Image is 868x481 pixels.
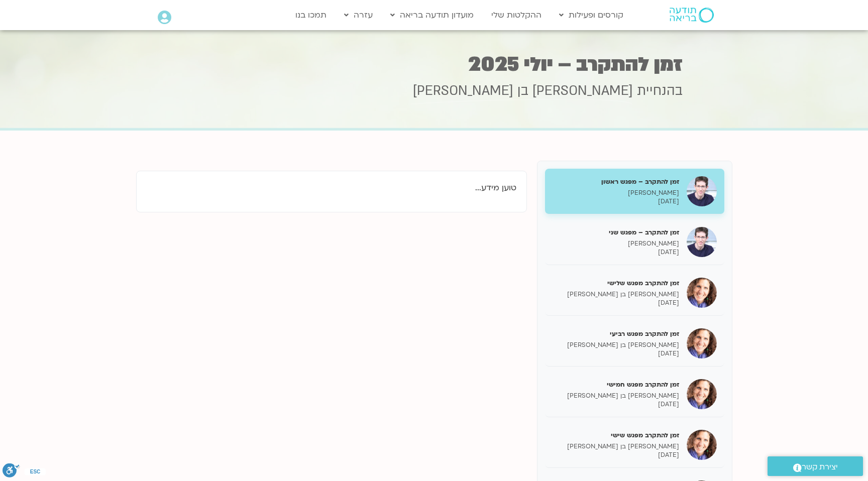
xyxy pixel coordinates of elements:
[553,197,679,206] p: [DATE]
[687,176,717,206] img: זמן להתקרב – מפגש ראשון
[553,189,679,197] p: [PERSON_NAME]
[553,442,679,451] p: [PERSON_NAME] בן [PERSON_NAME]
[802,460,838,474] span: יצירת קשר
[553,177,679,186] h5: זמן להתקרב – מפגש ראשון
[687,430,717,460] img: זמן להתקרב מפגש שישי
[553,431,679,440] h5: זמן להתקרב מפגש שישי
[670,8,714,23] img: תודעה בריאה
[768,456,863,476] a: יצירת קשר
[553,451,679,459] p: [DATE]
[553,341,679,349] p: [PERSON_NAME] בן [PERSON_NAME]
[687,328,717,358] img: זמן להתקרב מפגש רביעי
[486,6,547,25] a: ההקלטות שלי
[553,349,679,358] p: [DATE]
[290,6,332,25] a: תמכו בנו
[553,380,679,389] h5: זמן להתקרב מפגש חמישי
[553,228,679,237] h5: זמן להתקרב – מפגש שני
[687,227,717,257] img: זמן להתקרב – מפגש שני
[554,6,628,25] a: קורסים ופעילות
[147,181,516,195] p: טוען מידע...
[553,329,679,338] h5: זמן להתקרב מפגש רביעי
[385,6,479,25] a: מועדון תודעה בריאה
[687,278,717,308] img: זמן להתקרב מפגש שלישי
[553,299,679,307] p: [DATE]
[553,400,679,409] p: [DATE]
[553,248,679,257] p: [DATE]
[185,55,683,74] h1: זמן להתקרב – יולי 2025
[553,239,679,248] p: [PERSON_NAME]
[687,379,717,409] img: זמן להתקרב מפגש חמישי
[637,82,683,100] span: בהנחיית
[553,290,679,299] p: [PERSON_NAME] בן [PERSON_NAME]
[553,279,679,288] h5: זמן להתקרב מפגש שלישי
[339,6,378,25] a: עזרה
[553,392,679,400] p: [PERSON_NAME] בן [PERSON_NAME]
